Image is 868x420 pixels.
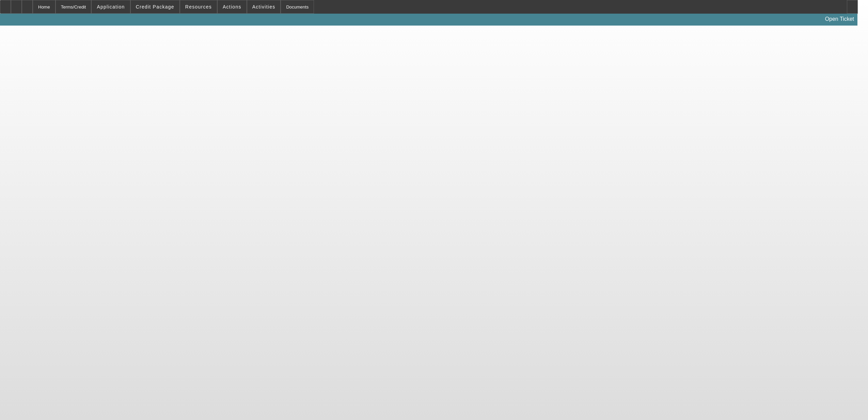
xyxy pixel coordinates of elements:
span: Application [97,4,125,10]
span: Resources [185,4,212,10]
span: Actions [223,4,241,10]
a: Open Ticket [822,13,857,25]
span: Credit Package [136,4,174,10]
button: Actions [218,0,247,13]
button: Application [92,0,130,13]
button: Resources [180,0,217,13]
button: Activities [247,0,281,13]
button: Credit Package [131,0,179,13]
span: Activities [252,4,275,10]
